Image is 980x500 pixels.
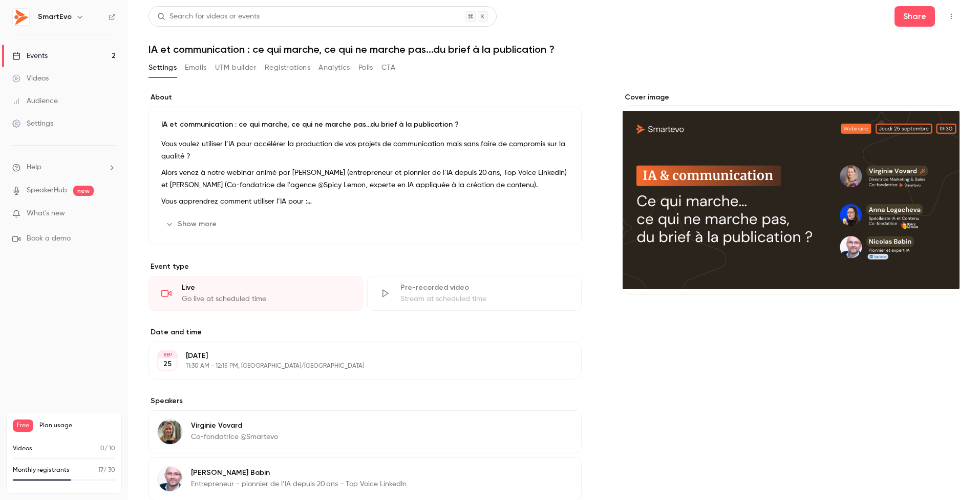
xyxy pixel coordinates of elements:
p: Virginie Vovard [191,421,278,431]
p: / 30 [98,466,115,475]
span: Free [13,419,33,432]
span: What's new [27,208,65,219]
p: Entrepreneur - pionnier de l’IA depuis 20 ans - Top Voice LinkedIn [191,479,407,489]
div: Pre-recorded video [400,283,569,293]
div: Videos [12,73,49,84]
p: Videos [13,444,32,453]
a: SpeakerHub [27,185,67,196]
p: Monthly registrants [13,466,70,475]
p: IA et communication : ce qui marche, ce qui ne marche pas...du brief à la publication ? [161,119,569,130]
label: Date and time [148,327,582,337]
button: CTA [381,59,395,76]
div: Search for videos or events [157,11,260,22]
h1: IA et communication : ce qui marche, ce qui ne marche pas...du brief à la publication ? [148,43,960,55]
span: 0 [100,446,104,452]
p: [DATE] [186,351,527,361]
section: Cover image [623,92,960,295]
div: Pre-recorded videoStream at scheduled time [367,276,582,311]
button: Share [894,6,935,27]
button: Registrations [265,59,310,76]
span: Book a demo [27,233,71,244]
div: Go live at scheduled time [182,294,350,304]
p: Co-fondatrice @Smartevo [191,432,278,442]
p: Event type [148,262,582,272]
p: [PERSON_NAME] Babin [191,468,407,478]
label: Speakers [148,396,582,406]
img: Virginie Vovard [158,419,182,444]
li: help-dropdown-opener [12,162,116,173]
p: 11:30 AM - 12:15 PM, [GEOGRAPHIC_DATA]/[GEOGRAPHIC_DATA] [186,362,527,370]
div: Audience [12,96,58,106]
img: SmartEvo [13,9,29,25]
button: UTM builder [215,59,257,76]
div: Stream at scheduled time [400,294,569,304]
button: Polls [358,59,373,76]
button: Show more [161,216,223,232]
p: 25 [163,359,172,369]
span: Help [27,162,41,173]
div: LiveGo live at scheduled time [148,276,363,311]
span: new [73,186,94,196]
button: Analytics [318,59,350,76]
button: Settings [148,59,177,76]
div: Settings [12,118,53,129]
label: Cover image [623,92,960,103]
div: Events [12,51,48,61]
h6: SmartEvo [38,12,72,22]
label: About [148,92,582,103]
button: Emails [185,59,206,76]
div: Virginie VovardVirginie VovardCo-fondatrice @Smartevo [148,410,582,453]
span: 17 [98,467,103,473]
p: Alors venez à notre webinar animé par [PERSON_NAME] (entrepreneur et pionnier de l’IA depuis 20 a... [161,167,569,191]
p: Vous apprendrez comment utiliser l’IA pour : [161,195,569,208]
div: Live [182,283,350,293]
p: / 10 [100,444,115,453]
span: Plan usage [39,422,115,430]
div: SEP [158,351,177,358]
img: Nicolas Babin [158,467,182,491]
p: Vous voulez utiliser l’IA pour accélérer la production de vos projets de communication mais sans ... [161,138,569,163]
